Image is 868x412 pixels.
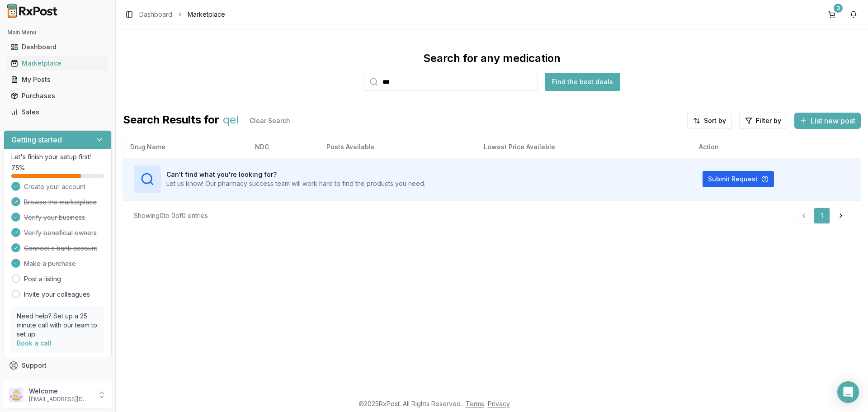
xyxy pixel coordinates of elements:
[7,104,108,120] a: Sales
[4,105,112,119] button: Sales
[7,71,108,88] a: My Posts
[4,357,112,374] button: Support
[704,116,726,125] span: Sort by
[11,91,104,100] div: Purchases
[703,171,774,187] button: Submit Request
[166,170,425,179] h3: Can't find what you're looking for?
[423,51,561,66] div: Search for any medication
[814,208,830,224] a: 1
[545,73,620,91] button: Find the best deals
[488,400,510,407] a: Privacy
[139,10,172,19] a: Dashboard
[687,113,732,129] button: Sort by
[834,4,843,13] div: 3
[476,136,692,158] th: Lowest Price Available
[123,136,248,158] th: Drug Name
[794,117,861,126] a: List new post
[739,113,787,129] button: Filter by
[811,115,855,126] span: List new post
[123,113,219,129] span: Search Results for
[11,152,104,161] p: Let's finish your setup first!
[4,89,112,103] button: Purchases
[11,75,104,84] div: My Posts
[29,387,92,396] p: Welcome
[134,211,208,220] div: Showing 0 to 0 of 0 entries
[24,198,97,207] span: Browse the marketplace
[11,108,104,117] div: Sales
[692,136,861,158] th: Action
[7,39,108,55] a: Dashboard
[11,163,25,172] span: 75 %
[139,10,225,19] nav: breadcrumb
[166,179,425,188] p: Let us know! Our pharmacy success team will work hard to find the products you need.
[11,43,104,52] div: Dashboard
[7,29,108,36] h2: Main Menu
[837,381,859,403] div: Open Intercom Messenger
[4,4,61,18] img: RxPost Logo
[29,396,92,403] p: [EMAIL_ADDRESS][DOMAIN_NAME]
[794,113,861,129] button: List new post
[4,40,112,54] button: Dashboard
[24,213,85,222] span: Verify your business
[24,290,90,299] a: Invite your colleagues
[17,312,99,339] p: Need help? Set up a 25 minute call with our team to set up.
[796,208,850,224] nav: pagination
[248,136,319,158] th: NDC
[223,113,239,129] span: qel
[319,136,476,158] th: Posts Available
[24,228,97,237] span: Verify beneficial owners
[7,88,108,104] a: Purchases
[17,339,52,347] a: Book a call
[24,259,76,268] span: Make a purchase
[832,208,850,224] a: Go to next page
[188,10,225,19] span: Marketplace
[466,400,484,407] a: Terms
[4,374,112,390] button: Feedback
[9,388,24,402] img: User avatar
[4,56,112,71] button: Marketplace
[24,182,85,191] span: Create your account
[242,113,297,129] button: Clear Search
[22,377,52,386] span: Feedback
[756,116,781,125] span: Filter by
[825,7,839,22] button: 3
[24,275,61,284] a: Post a listing
[7,55,108,71] a: Marketplace
[11,134,62,145] h3: Getting started
[4,72,112,87] button: My Posts
[24,244,97,253] span: Connect a bank account
[11,59,104,68] div: Marketplace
